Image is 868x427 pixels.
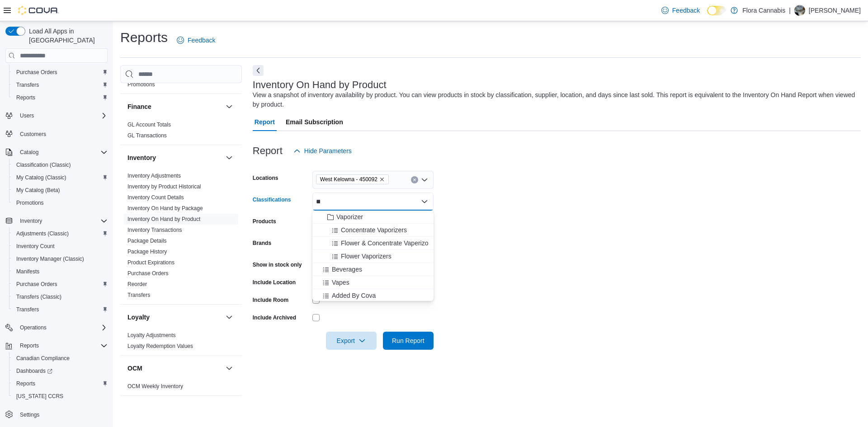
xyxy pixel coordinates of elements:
div: Erin Coulter [794,5,805,16]
span: Operations [20,324,47,331]
div: Loyalty [120,330,242,355]
div: Choose from the following options [312,211,434,302]
span: Beverages [332,265,362,274]
div: Inventory [120,170,242,304]
span: Transfers (Classic) [16,293,61,300]
button: Inventory Manager (Classic) [9,253,111,265]
span: Catalog [16,147,108,158]
span: Report [255,113,275,131]
button: Inventory [2,215,111,227]
a: My Catalog (Beta) [13,185,64,196]
button: Customers [2,127,111,141]
span: Transfers [16,81,39,89]
span: Inventory Transactions [127,226,182,234]
button: OCM [127,364,222,373]
div: Finance [120,119,242,145]
span: Reports [13,378,108,389]
span: Inventory Count [13,241,108,252]
h3: Report [253,145,283,156]
span: Settings [16,409,108,420]
button: Transfers [9,79,111,91]
h1: Reports [120,28,168,47]
a: Loyalty Adjustments [127,332,176,338]
button: Reports [9,91,111,104]
span: West Kelowna - 450092 [316,174,389,184]
button: Run Report [383,332,434,350]
button: Transfers [9,303,111,316]
span: West Kelowna - 450092 [320,175,377,184]
span: Inventory Count [16,243,55,250]
span: Transfers (Classic) [13,291,108,302]
span: Inventory Manager (Classic) [16,255,84,263]
span: Reorder [127,281,147,288]
span: Settings [20,411,39,418]
label: Brands [253,239,271,247]
button: Flower Vaporizers [312,250,434,263]
span: Transfers [13,304,108,315]
span: Loyalty Redemption Values [127,343,193,350]
span: Reports [13,92,108,103]
div: OCM [120,381,242,395]
a: Transfers [13,80,42,90]
label: Include Room [253,296,288,304]
img: Cova [18,6,59,15]
span: Catalog [20,149,38,156]
a: Reports [13,92,39,103]
button: Inventory Count [9,240,111,253]
button: Pricing [224,403,235,414]
a: Dashboards [9,365,111,377]
span: Inventory [16,216,108,226]
span: GL Account Totals [127,121,171,128]
span: Feedback [188,36,215,45]
button: Finance [224,101,235,112]
label: Include Archived [253,314,296,321]
a: Promotions [127,81,155,88]
a: Purchase Orders [127,270,169,277]
span: Inventory [20,217,42,225]
a: Inventory On Hand by Package [127,205,203,211]
span: Canadian Compliance [13,353,108,364]
span: Promotions [13,197,108,208]
button: Users [16,110,38,121]
a: GL Account Totals [127,122,171,128]
h3: Inventory [127,153,156,162]
span: Customers [20,131,46,138]
a: Settings [16,409,43,420]
button: [US_STATE] CCRS [9,390,111,403]
button: Promotions [9,197,111,209]
div: View a snapshot of inventory availability by product. You can view products in stock by classific... [253,90,856,109]
span: Manifests [13,266,108,277]
a: Reports [13,378,39,389]
p: [PERSON_NAME] [809,5,861,16]
a: Adjustments (Classic) [13,228,72,239]
a: Package History [127,249,167,255]
button: OCM [224,363,235,374]
span: Inventory On Hand by Product [127,216,200,223]
button: Operations [16,322,50,333]
span: Loyalty Adjustments [127,332,176,339]
span: Dashboards [16,367,52,375]
a: Inventory Transactions [127,227,182,233]
a: Purchase Orders [13,279,61,290]
h3: Finance [127,102,151,111]
span: Purchase Orders [127,270,169,277]
span: Reports [16,94,35,101]
span: Inventory Adjustments [127,172,181,179]
a: GL Transactions [127,132,167,139]
button: Vaporizer [312,211,434,224]
a: Inventory Adjustments [127,173,181,179]
a: Loyalty Redemption Values [127,343,193,349]
button: Reports [16,340,42,351]
span: Adjustments (Classic) [13,228,108,239]
a: Promotions [13,197,47,208]
button: Purchase Orders [9,66,111,79]
label: Include Location [253,279,296,286]
button: Flower & Concentrate Vaperizors [312,237,434,250]
span: Run Report [392,336,425,345]
span: My Catalog (Beta) [16,187,60,194]
a: Customers [16,129,50,140]
button: Loyalty [224,312,235,323]
span: Export [331,332,371,350]
a: Transfers [127,292,150,298]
